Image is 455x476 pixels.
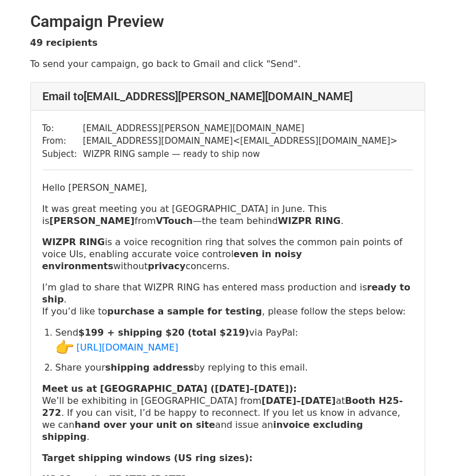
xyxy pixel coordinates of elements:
strong: $199 + shipping $20 (total $219) [78,327,250,338]
h4: Email to [EMAIL_ADDRESS][PERSON_NAME][DOMAIN_NAME] [42,89,413,103]
strong: shipping address [105,362,194,373]
strong: Booth H25-272 [42,395,403,418]
p: We’ll be exhibiting in [GEOGRAPHIC_DATA] from at . If you can visit, I’d be happy to reconnect. I... [42,383,413,443]
strong: privacy [148,261,185,272]
a: [URL][DOMAIN_NAME] [77,342,179,353]
strong: even in noisy environments [42,249,302,272]
strong: purchase a sample for testing [107,306,262,317]
td: To: [42,122,83,135]
h2: Campaign Preview [30,12,425,32]
strong: VTouch [156,215,192,226]
strong: [DATE]–[DATE] [262,395,336,406]
p: is a voice recognition ring that solves the common pain points of voice UIs, enabling accurate vo... [42,236,413,272]
p: To send your campaign, go back to Gmail and click "Send". [30,58,425,70]
strong: [PERSON_NAME] [49,215,134,226]
img: 👉 [56,339,74,357]
td: [EMAIL_ADDRESS][DOMAIN_NAME] < [EMAIL_ADDRESS][DOMAIN_NAME] > [83,135,398,148]
p: Hello [PERSON_NAME], [42,182,413,194]
p: I’m glad to share that WIZPR RING has entered mass production and is . If you’d like to , please ... [42,281,413,317]
p: Share your by replying to this email. [56,361,413,373]
td: [EMAIL_ADDRESS][PERSON_NAME][DOMAIN_NAME] [83,122,398,135]
td: Subject: [42,148,83,161]
strong: hand over your unit on site [74,419,215,430]
strong: ready to ship [42,282,410,305]
strong: Target shipping windows (US ring sizes): [42,453,253,463]
strong: WIZPR RING [42,237,105,247]
td: WIZPR RING sample — ready to ship now [83,148,398,161]
strong: WIZPR RING [278,215,341,226]
strong: Meet us at [GEOGRAPHIC_DATA] ([DATE]–[DATE]): [42,383,297,394]
strong: 49 recipients [30,37,98,48]
p: It was great meeting you at [GEOGRAPHIC_DATA] in June. This is from —the team behind . [42,203,413,227]
p: Send via PayPal: [56,326,413,357]
strong: invoice excluding shipping [42,419,363,442]
td: From: [42,135,83,148]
